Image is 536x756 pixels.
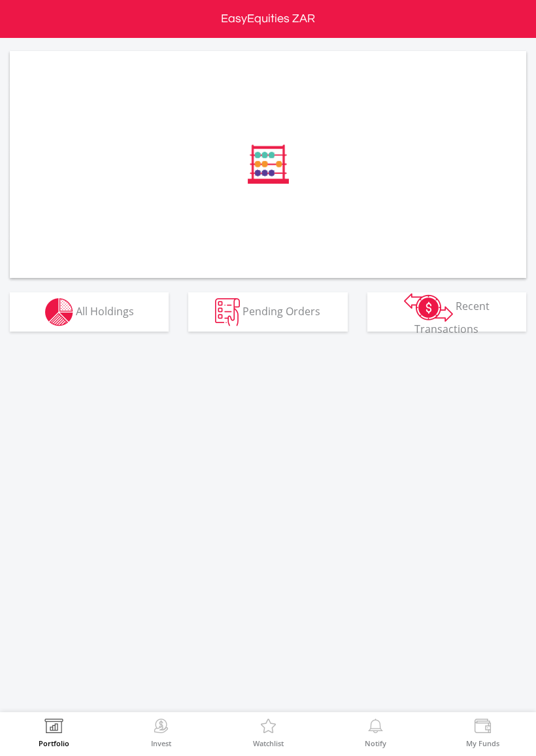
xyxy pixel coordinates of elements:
label: Notify [365,740,386,747]
a: Invest [151,719,171,747]
img: holdings-wht.png [45,298,73,326]
span: Pending Orders [243,303,320,318]
img: View Portfolio [44,719,64,737]
span: All Holdings [76,303,134,318]
label: Invest [151,740,171,747]
a: My Funds [466,719,499,747]
img: View Notifications [365,719,386,737]
img: View Funds [473,719,493,737]
a: Watchlist [253,719,284,747]
img: pending_instructions-wht.png [215,298,240,326]
img: Invest Now [151,719,171,737]
button: Recent Transactions [367,292,526,332]
label: Watchlist [253,740,284,747]
a: Portfolio [39,719,69,747]
a: Notify [365,719,386,747]
button: All Holdings [10,292,169,332]
button: Pending Orders [188,292,347,332]
img: Watchlist [258,719,278,737]
label: Portfolio [39,740,69,747]
label: My Funds [466,740,499,747]
img: transactions-zar-wht.png [404,293,453,322]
